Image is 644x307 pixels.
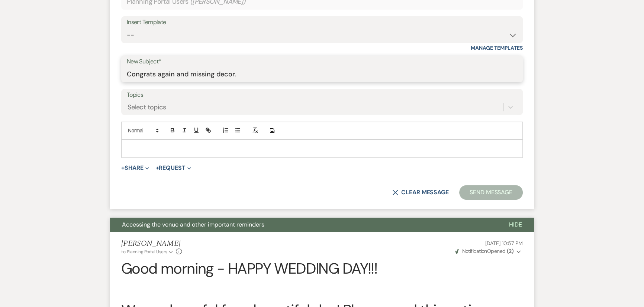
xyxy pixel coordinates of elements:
label: New Subject* [127,56,517,67]
a: Manage Templates [471,44,523,51]
button: Send Message [459,185,523,200]
span: Notification [462,248,487,254]
span: + [156,165,159,171]
button: Clear message [392,189,449,195]
h5: [PERSON_NAME] [121,239,182,248]
span: to: Planning Portal Users [121,249,167,255]
button: Hide [497,218,534,232]
span: Opened [455,248,513,254]
span: + [121,165,125,171]
button: NotificationOpened (2) [454,247,523,255]
h2: Good morning - HAPPY WEDDING DAY!!! [121,258,523,279]
span: Accessing the venue and other important reminders [122,221,264,228]
div: Insert Template [127,17,517,28]
span: [DATE] 10:57 PM [485,240,523,247]
button: Accessing the venue and other important reminders [110,218,497,232]
label: Topics [127,90,517,100]
div: Select topics [128,102,166,112]
button: Request [156,165,191,171]
button: to: Planning Portal Users [121,248,174,255]
span: Hide [509,221,522,228]
button: Share [121,165,149,171]
strong: ( 2 ) [507,248,513,254]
